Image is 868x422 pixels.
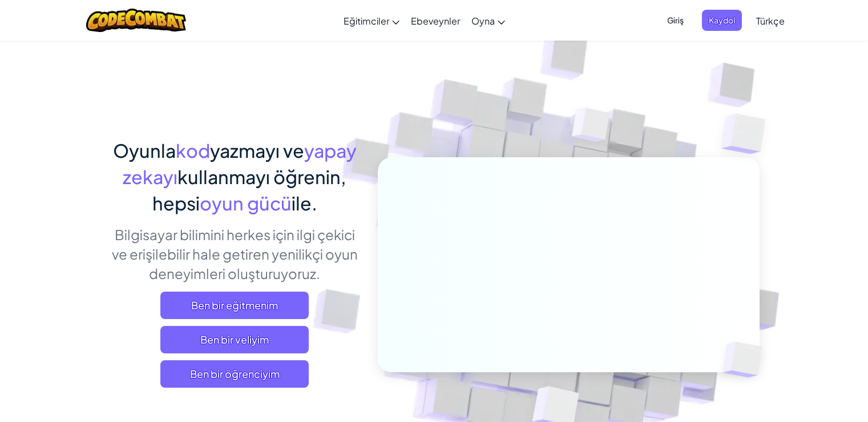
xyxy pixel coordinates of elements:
[703,318,789,401] img: Overlap cubes
[113,139,176,162] span: Oyunla
[344,15,389,27] span: Eğitimciler
[660,10,691,31] button: Giriş
[210,139,304,162] span: yazmayı ve
[699,86,797,182] img: Overlap cubes
[160,326,309,353] a: Ben bir veliyim
[466,5,511,36] a: Oyna
[471,15,495,27] span: Oyna
[702,10,742,31] button: Kaydol
[176,139,210,162] span: kod
[750,5,790,36] a: Türkçe
[152,165,347,214] span: kullanmayı öğrenin, hepsi
[405,5,466,36] a: Ebeveynler
[160,360,309,388] button: Ben bir öğrenciyim
[86,9,186,32] img: CodeCombat logo
[200,192,292,214] span: oyun gücü
[338,5,405,36] a: Eğitimciler
[160,292,309,319] a: Ben bir eğitmenim
[550,85,632,170] img: Overlap cubes
[756,15,785,27] span: Türkçe
[109,225,361,283] p: Bilgisayar bilimini herkes için ilgi çekici ve erişilebilir hale getiren yenilikçi oyun deneyimle...
[292,192,317,214] span: ile.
